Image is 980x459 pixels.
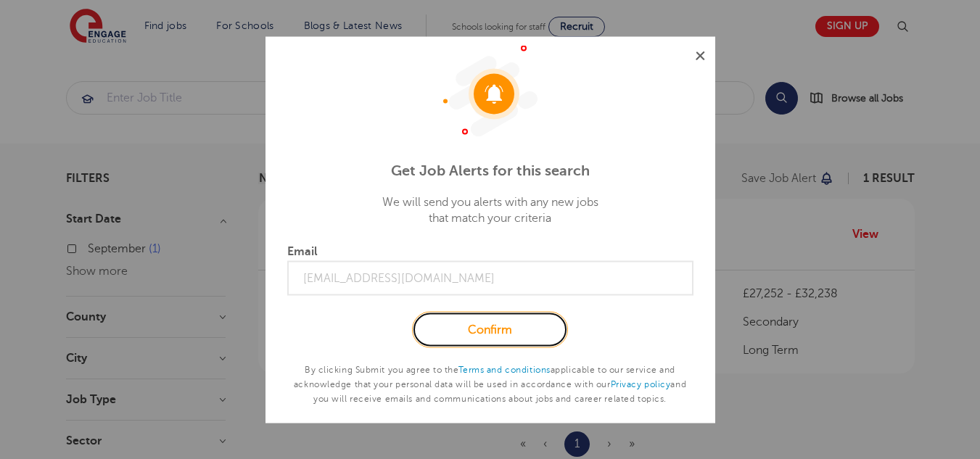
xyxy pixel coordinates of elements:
[287,241,693,260] label: Email
[412,312,568,348] a: Confirm
[287,162,693,179] h2: Get Job Alerts for this search
[458,365,551,375] a: Terms and conditions
[611,379,671,389] a: Privacy policy
[371,194,609,226] p: We will send you alerts with any new jobs that match your criteria
[287,363,693,406] p: By clicking Submit you agree to the applicable to our service and acknowledge that your personal ...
